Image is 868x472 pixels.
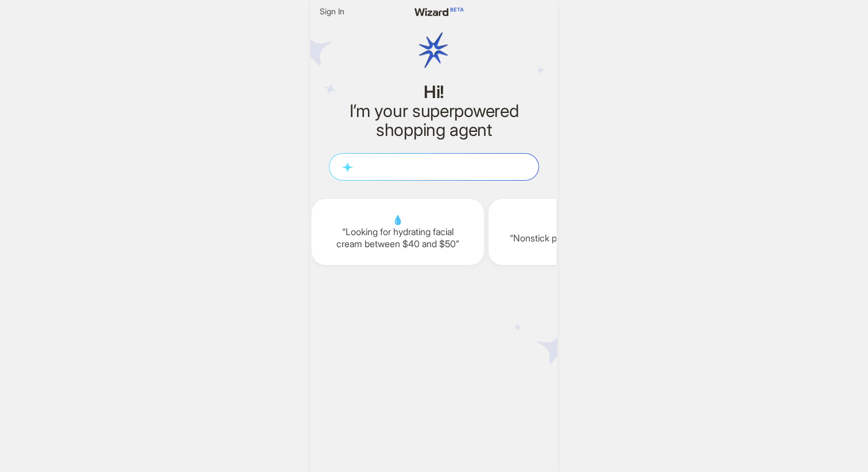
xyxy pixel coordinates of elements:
[312,199,484,265] div: 💧Looking for hydrating facial cream between $40 and $50
[315,5,349,18] button: Sign In
[329,102,539,139] h2: I’m your superpowered shopping agent
[320,6,344,17] span: Sign In
[321,226,475,250] q: Looking for hydrating facial cream between $40 and $50
[329,83,539,102] h1: Hi!
[321,214,475,226] span: 💧
[498,220,652,232] span: 🍳
[498,232,652,244] q: Nonstick pan that is oven-safe
[489,199,661,265] div: 🍳Nonstick pan that is oven-safe
[399,5,468,96] img: wizard logo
